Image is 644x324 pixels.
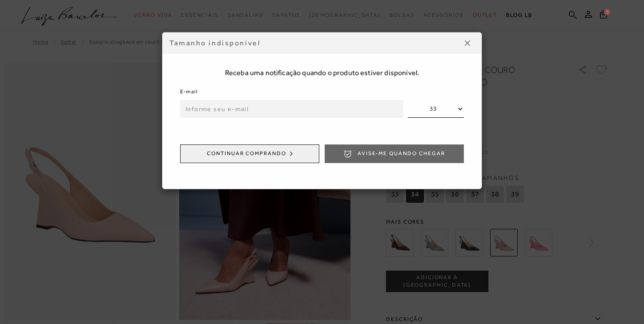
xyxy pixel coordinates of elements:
[180,100,403,118] input: Informe seu e-mail
[465,40,470,46] img: icon-close.png
[325,144,464,163] button: Avise-me quando chegar
[358,150,445,157] span: Avise-me quando chegar
[180,68,464,78] span: Receba uma notificação quando o produto estiver disponível.
[180,88,198,96] label: E-mail
[169,38,460,48] div: Tamanho indisponível
[180,144,319,163] button: Continuar comprando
